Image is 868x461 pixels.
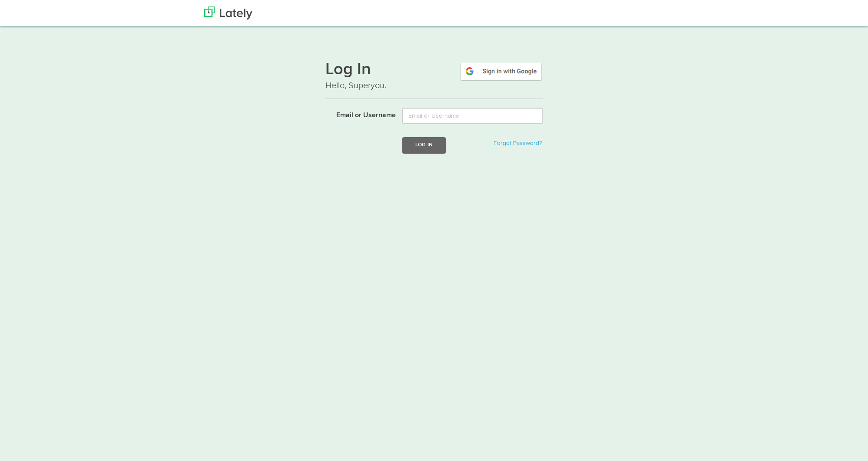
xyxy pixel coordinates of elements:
[204,7,252,20] img: Lately
[402,137,446,153] button: Log In
[494,140,542,146] a: Forgot Password?
[402,108,543,124] input: Email or Username
[460,61,543,81] img: google-signin.png
[325,79,543,92] p: Hello, Superyou.
[325,61,543,79] h1: Log In
[319,108,396,121] label: Email or Username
